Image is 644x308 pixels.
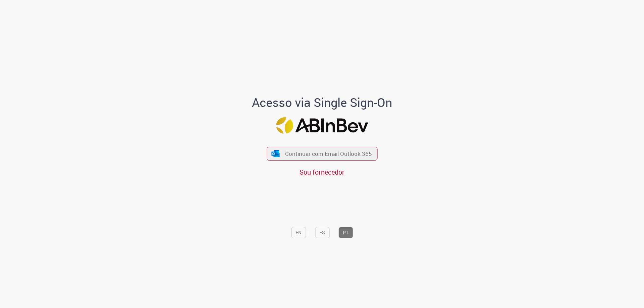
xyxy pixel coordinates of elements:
img: ícone Azure/Microsoft 360 [271,150,280,157]
span: Continuar com Email Outlook 365 [285,150,372,158]
h1: Acesso via Single Sign-On [229,96,415,109]
img: Logo ABInBev [276,117,368,134]
button: PT [338,227,353,238]
button: EN [291,227,306,238]
button: ícone Azure/Microsoft 360 Continuar com Email Outlook 365 [267,147,377,161]
button: ES [315,227,329,238]
a: Sou fornecedor [300,168,344,177]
